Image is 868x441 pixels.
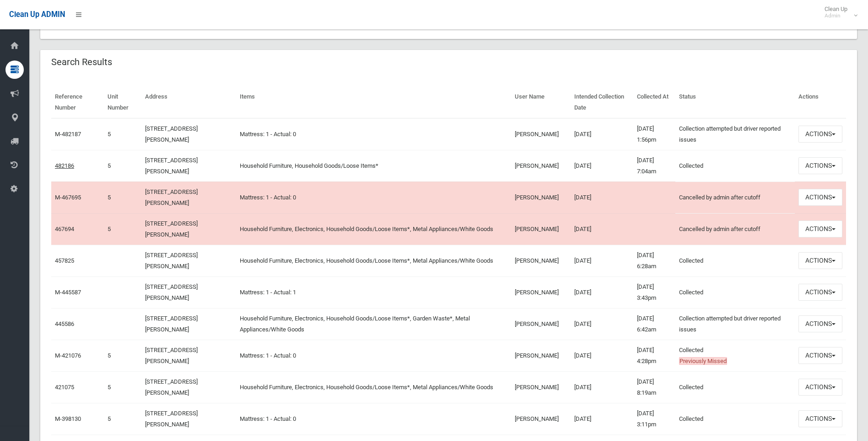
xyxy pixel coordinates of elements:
[55,194,81,201] a: M-467695
[104,213,141,245] td: 5
[145,125,198,143] a: [STREET_ADDRESS][PERSON_NAME]
[145,157,198,175] a: [STREET_ADDRESS][PERSON_NAME]
[511,276,571,308] td: [PERSON_NAME]
[633,403,675,435] td: [DATE] 3:11pm
[511,403,571,435] td: [PERSON_NAME]
[798,157,842,174] button: Actions
[798,220,842,237] button: Actions
[145,410,198,428] a: [STREET_ADDRESS][PERSON_NAME]
[798,379,842,396] button: Actions
[145,283,198,301] a: [STREET_ADDRESS][PERSON_NAME]
[55,162,74,169] a: 482186
[236,87,512,118] th: Items
[51,87,104,118] th: Reference Number
[511,87,571,118] th: User Name
[104,150,141,182] td: 5
[104,371,141,403] td: 5
[104,87,141,118] th: Unit Number
[236,182,512,213] td: Mattress: 1 - Actual: 0
[675,213,795,245] td: Cancelled by admin after cutoff
[633,276,675,308] td: [DATE] 3:43pm
[511,245,571,276] td: [PERSON_NAME]
[571,403,633,435] td: [DATE]
[571,245,633,276] td: [DATE]
[633,118,675,150] td: [DATE] 1:56pm
[511,371,571,403] td: [PERSON_NAME]
[145,378,198,396] a: [STREET_ADDRESS][PERSON_NAME]
[798,347,842,364] button: Actions
[511,340,571,371] td: [PERSON_NAME]
[55,352,81,359] a: M-421076
[55,226,74,232] a: 467694
[55,320,74,327] a: 445586
[675,308,795,340] td: Collection attempted but driver reported issues
[798,284,842,301] button: Actions
[55,415,81,422] a: M-398130
[55,257,74,264] a: 457825
[145,252,198,270] a: [STREET_ADDRESS][PERSON_NAME]
[798,252,842,269] button: Actions
[571,182,633,213] td: [DATE]
[798,315,842,332] button: Actions
[825,12,847,19] small: Admin
[104,340,141,371] td: 5
[571,87,633,118] th: Intended Collection Date
[820,6,857,19] span: Clean Up
[9,10,65,19] span: Clean Up ADMIN
[798,126,842,143] button: Actions
[236,150,512,182] td: Household Furniture, Household Goods/Loose Items*
[145,315,198,333] a: [STREET_ADDRESS][PERSON_NAME]
[236,340,512,371] td: Mattress: 1 - Actual: 0
[675,245,795,276] td: Collected
[145,220,198,238] a: [STREET_ADDRESS][PERSON_NAME]
[633,87,675,118] th: Collected At
[236,245,512,276] td: Household Furniture, Electronics, Household Goods/Loose Items*, Metal Appliances/White Goods
[40,53,123,71] header: Search Results
[104,403,141,435] td: 5
[571,308,633,340] td: [DATE]
[571,340,633,371] td: [DATE]
[145,347,198,364] a: [STREET_ADDRESS][PERSON_NAME]
[633,340,675,371] td: [DATE] 4:28pm
[511,308,571,340] td: [PERSON_NAME]
[55,131,81,138] a: M-482187
[571,213,633,245] td: [DATE]
[675,87,795,118] th: Status
[511,213,571,245] td: [PERSON_NAME]
[104,182,141,213] td: 5
[571,371,633,403] td: [DATE]
[104,118,141,150] td: 5
[675,371,795,403] td: Collected
[675,118,795,150] td: Collection attempted but driver reported issues
[511,118,571,150] td: [PERSON_NAME]
[675,340,795,371] td: Collected
[675,150,795,182] td: Collected
[633,150,675,182] td: [DATE] 7:04am
[675,276,795,308] td: Collected
[236,213,512,245] td: Household Furniture, Electronics, Household Goods/Loose Items*, Metal Appliances/White Goods
[145,188,198,206] a: [STREET_ADDRESS][PERSON_NAME]
[795,87,846,118] th: Actions
[571,150,633,182] td: [DATE]
[679,357,727,365] span: Previously Missed
[511,150,571,182] td: [PERSON_NAME]
[571,118,633,150] td: [DATE]
[236,403,512,435] td: Mattress: 1 - Actual: 0
[675,403,795,435] td: Collected
[236,371,512,403] td: Household Furniture, Electronics, Household Goods/Loose Items*, Metal Appliances/White Goods
[236,276,512,308] td: Mattress: 1 - Actual: 1
[571,276,633,308] td: [DATE]
[633,245,675,276] td: [DATE] 6:28am
[55,289,81,296] a: M-445587
[798,410,842,427] button: Actions
[633,371,675,403] td: [DATE] 8:19am
[798,189,842,206] button: Actions
[55,384,74,391] a: 421075
[141,87,236,118] th: Address
[236,118,512,150] td: Mattress: 1 - Actual: 0
[675,182,795,213] td: Cancelled by admin after cutoff
[236,308,512,340] td: Household Furniture, Electronics, Household Goods/Loose Items*, Garden Waste*, Metal Appliances/W...
[511,182,571,213] td: [PERSON_NAME]
[633,308,675,340] td: [DATE] 6:42am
